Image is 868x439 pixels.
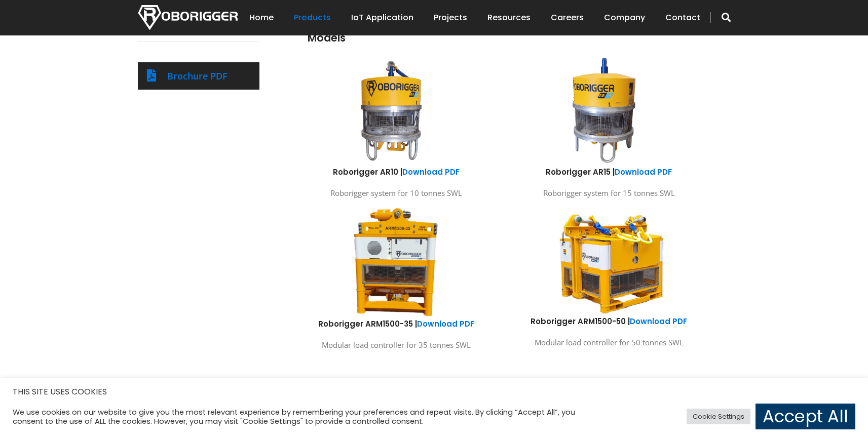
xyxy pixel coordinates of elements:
h5: THIS SITE USES COOKIES [13,385,855,398]
a: Download PDF [417,318,474,329]
a: IoT Application [351,2,413,33]
a: Download PDF [630,316,687,327]
h6: Roborigger ARM1500-35 | [297,318,495,329]
a: Accept All [756,404,855,429]
a: Company [604,2,645,33]
a: Download PDF [402,167,460,177]
img: Nortech [138,5,238,30]
div: We use cookies on our website to give you the most relevant experience by remembering your prefer... [13,408,602,426]
a: Cookie Settings [687,409,750,424]
a: Home [249,2,274,33]
a: Careers [551,2,584,33]
h6: Roborigger ARM1500-50 | [510,316,708,327]
a: Contact [665,2,700,33]
a: Download PDF [615,167,672,177]
a: Projects [434,2,467,33]
a: Products [294,2,331,33]
p: Modular load controller for 35 tonnes SWL [297,338,495,352]
p: Roborigger system for 10 tonnes SWL [297,186,495,200]
p: Roborigger system for 15 tonnes SWL [510,186,708,200]
h6: Roborigger AR10 | [297,167,495,177]
h6: Roborigger AR15 | [510,167,708,177]
a: Brochure PDF [167,70,228,82]
a: Resources [487,2,531,33]
h3: Models [308,30,723,45]
p: Modular load controller for 50 tonnes SWL [510,336,708,349]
